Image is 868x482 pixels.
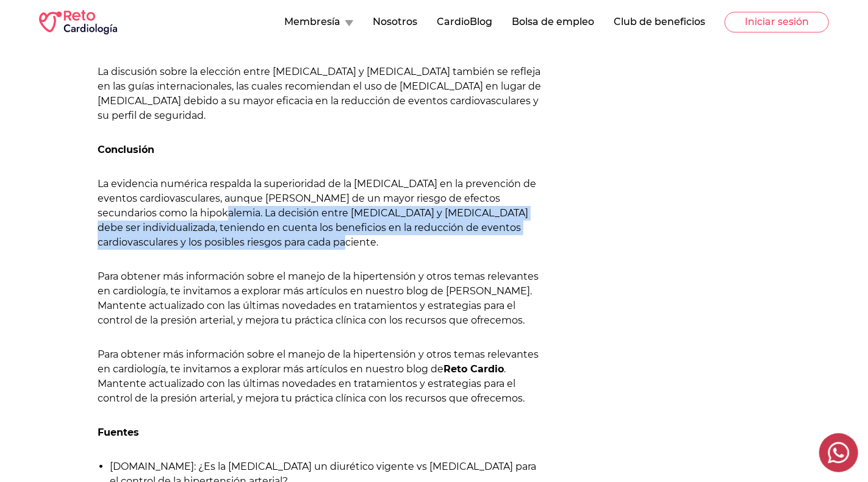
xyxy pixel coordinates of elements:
button: Nosotros [373,15,417,29]
button: Iniciar sesión [725,12,829,32]
strong: Reto Cardio [443,363,504,375]
img: RETO Cardio Logo [39,10,117,34]
button: CardioBlog [437,15,492,29]
strong: Conclusión [98,144,154,155]
p: Para obtener más información sobre el manejo de la hipertensión y otros temas relevantes en cardi... [98,347,546,406]
p: Para obtener más información sobre el manejo de la hipertensión y otros temas relevantes en cardi... [98,269,546,328]
button: Bolsa de empleo [512,15,594,29]
button: Membresía [284,15,353,29]
p: La discusión sobre la elección entre [MEDICAL_DATA] y [MEDICAL_DATA] también se refleja en las gu... [98,65,546,123]
p: La evidencia numérica respalda la superioridad de la [MEDICAL_DATA] en la prevención de eventos c... [98,177,546,250]
button: Club de beneficios [614,15,705,29]
strong: Fuentes [98,427,139,438]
